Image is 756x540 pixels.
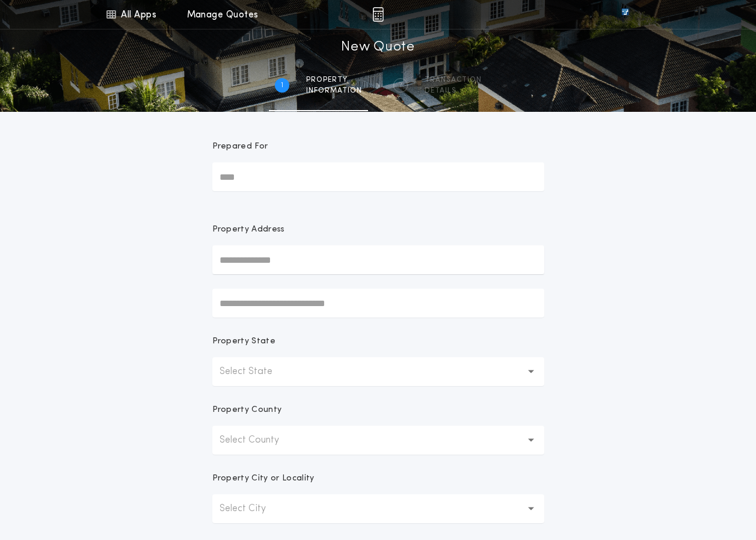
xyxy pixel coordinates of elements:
input: Prepared For [212,162,544,191]
p: Prepared For [212,141,268,153]
p: Property City or Locality [212,473,315,485]
p: Property Address [212,224,544,236]
h2: 2 [398,81,402,90]
button: Select State [212,357,544,386]
span: Property [306,75,362,85]
img: img [372,7,384,22]
button: Select City [212,494,544,523]
span: details [425,86,482,96]
p: Select State [220,364,292,379]
h1: New Quote [341,38,414,57]
p: Select City [220,502,285,516]
span: information [306,86,362,96]
img: vs-icon [600,8,650,20]
p: Property County [212,404,282,416]
p: Select County [220,433,298,447]
span: Transaction [425,75,482,85]
h2: 1 [281,81,283,90]
button: Select County [212,426,544,455]
p: Property State [212,336,275,348]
